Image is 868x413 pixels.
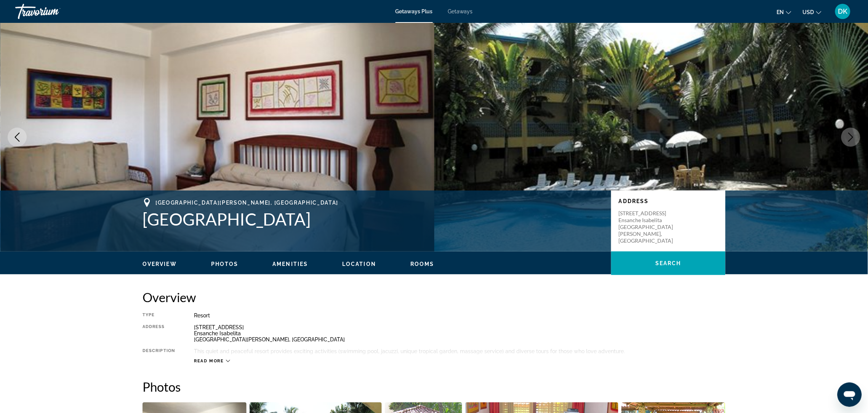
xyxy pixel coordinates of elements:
[272,261,308,267] span: Amenities
[777,9,784,15] span: en
[143,312,175,319] div: Type
[194,324,725,343] div: [STREET_ADDRESS] Ensanche Isabelita [GEOGRAPHIC_DATA][PERSON_NAME], [GEOGRAPHIC_DATA]
[410,261,434,267] button: Rooms
[655,260,681,266] span: Search
[8,128,27,147] button: Previous image
[194,359,224,363] span: Read more
[777,6,791,18] button: Change language
[833,3,853,19] button: User Menu
[143,379,725,394] h2: Photos
[619,198,718,204] p: Address
[803,9,814,15] span: USD
[410,261,434,267] span: Rooms
[15,2,91,21] a: Travorium
[342,261,376,267] button: Location
[396,8,433,14] a: Getaways Plus
[211,261,239,267] span: Photos
[143,324,175,343] div: Address
[194,312,725,319] div: Resort
[272,261,308,267] button: Amenities
[841,128,860,147] button: Next image
[838,383,862,407] iframe: Button to launch messaging window
[611,251,725,275] button: Search
[194,358,230,364] button: Read more
[143,261,177,267] span: Overview
[838,8,848,15] span: DK
[155,200,338,206] span: [GEOGRAPHIC_DATA][PERSON_NAME], [GEOGRAPHIC_DATA]
[619,210,680,244] p: [STREET_ADDRESS] Ensanche Isabelita [GEOGRAPHIC_DATA][PERSON_NAME], [GEOGRAPHIC_DATA]
[143,209,604,229] h1: [GEOGRAPHIC_DATA]
[143,348,175,354] div: Description
[143,261,177,267] button: Overview
[803,6,822,18] button: Change currency
[211,261,239,267] button: Photos
[342,261,376,267] span: Location
[448,8,473,14] a: Getaways
[143,290,725,305] h2: Overview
